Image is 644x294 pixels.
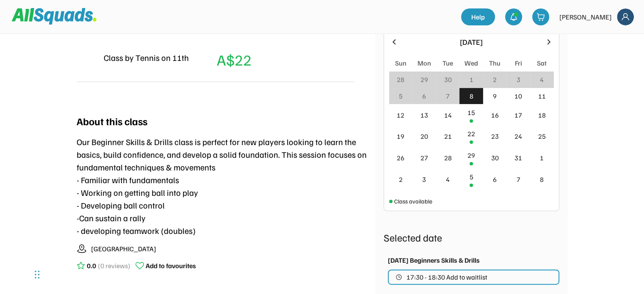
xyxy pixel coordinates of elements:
[467,129,475,139] div: 22
[420,74,428,85] div: 29
[388,269,559,285] button: 17:30 - 18:30 Add to waitlist
[446,174,450,184] div: 4
[12,8,97,24] img: Squad%20Logo.svg
[91,244,156,254] div: [GEOGRAPHIC_DATA]
[217,48,252,71] div: A$22
[77,47,97,68] img: IMG_2979.png
[406,274,487,280] span: 17:30 - 18:30 Add to waitlist
[559,12,612,22] div: [PERSON_NAME]
[444,153,451,163] div: 28
[617,8,634,25] img: Frame%2018.svg
[397,131,404,141] div: 19
[444,131,451,141] div: 21
[87,261,96,271] div: 0.0
[420,131,428,141] div: 20
[491,153,499,163] div: 30
[446,91,450,101] div: 7
[538,110,546,120] div: 18
[517,74,520,85] div: 3
[384,230,559,245] div: Selected date
[420,110,428,120] div: 13
[517,174,520,184] div: 7
[77,135,375,237] div: Our Beginner Skills & Drills class is perfect for new players looking to learn the basics, build ...
[404,36,539,48] div: [DATE]
[394,197,432,206] div: Class available
[489,58,500,68] div: Thu
[493,174,497,184] div: 6
[395,58,406,68] div: Sun
[469,74,473,85] div: 1
[104,51,189,64] div: Class by Tennis on 11th
[509,13,518,21] img: bell-03%20%281%29.svg
[464,58,478,68] div: Wed
[540,74,544,85] div: 4
[514,91,522,101] div: 10
[397,153,404,163] div: 26
[540,153,544,163] div: 1
[399,174,403,184] div: 2
[146,261,196,271] div: Add to favourites
[397,110,404,120] div: 12
[515,58,522,68] div: Fri
[514,131,522,141] div: 24
[399,91,403,101] div: 5
[420,153,428,163] div: 27
[467,107,475,118] div: 15
[514,110,522,120] div: 17
[540,174,544,184] div: 8
[538,131,546,141] div: 25
[422,91,426,101] div: 6
[444,74,451,85] div: 30
[493,74,497,85] div: 2
[469,172,473,182] div: 5
[98,261,130,271] div: (0 reviews)
[469,91,473,101] div: 8
[536,13,545,21] img: shopping-cart-01%20%281%29.svg
[493,91,497,101] div: 9
[467,150,475,160] div: 29
[442,58,453,68] div: Tue
[491,131,499,141] div: 23
[537,58,547,68] div: Sat
[422,174,426,184] div: 3
[514,153,522,163] div: 31
[538,91,546,101] div: 11
[491,110,499,120] div: 16
[388,255,480,265] div: [DATE] Beginners Skills & Drills
[77,113,147,129] div: About this class
[461,8,495,25] a: Help
[417,58,431,68] div: Mon
[444,110,451,120] div: 14
[397,74,404,85] div: 28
